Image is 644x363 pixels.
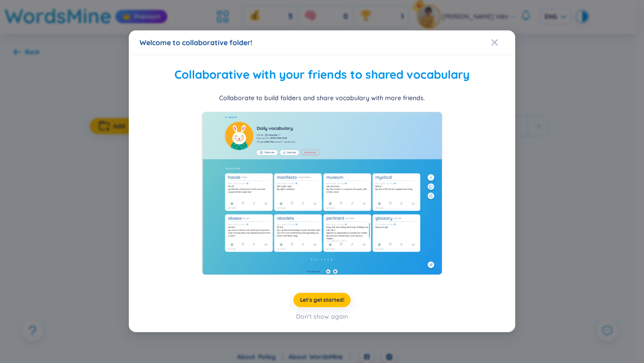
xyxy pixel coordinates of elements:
[296,312,348,322] div: Don't show again
[140,66,504,84] h2: Collaborative with your friends to shared vocabulary
[140,38,504,47] div: Welcome to collaborative folder!
[219,93,425,103] div: Collaborate to build folders and share vocabulary with more friends.
[491,30,515,55] button: Close
[293,293,351,308] button: Let's get started!
[300,297,344,304] span: Let's get started!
